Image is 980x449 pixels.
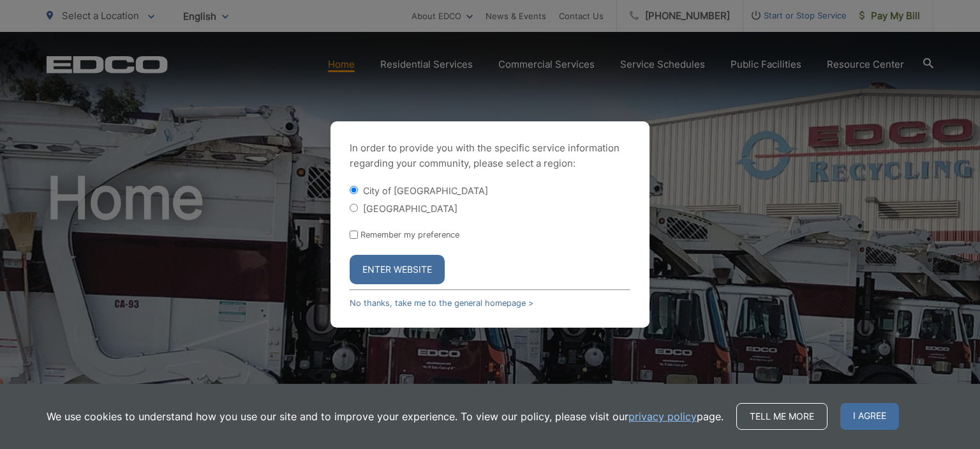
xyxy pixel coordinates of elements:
a: Tell me more [736,403,828,430]
label: City of [GEOGRAPHIC_DATA] [363,185,488,196]
button: Enter Website [350,255,445,284]
a: No thanks, take me to the general homepage > [350,298,533,308]
label: Remember my preference [360,230,459,240]
p: We use cookies to understand how you use our site and to improve your experience. To view our pol... [47,409,724,424]
a: privacy policy [628,409,697,424]
label: [GEOGRAPHIC_DATA] [363,203,457,214]
span: I agree [840,403,899,430]
p: In order to provide you with the specific service information regarding your community, please se... [350,141,630,171]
